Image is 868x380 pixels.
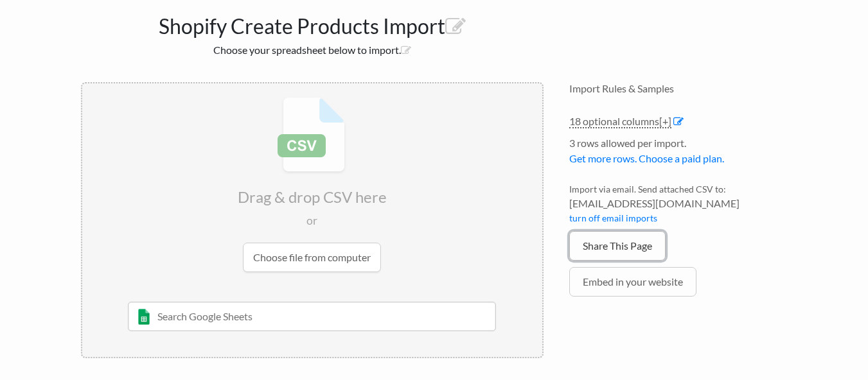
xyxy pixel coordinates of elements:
[569,115,671,128] a: 18 optional columns[+]
[81,8,544,39] h1: Shopify Create Products Import
[81,44,544,56] h2: Choose your spreadsheet below to import.
[569,231,666,261] a: Share This Page
[804,316,853,365] iframe: Drift Widget Chat Controller
[569,152,724,164] a: Get more rows. Choose a paid plan.
[659,115,671,127] span: [+]
[569,212,657,223] a: turn off email imports
[128,302,496,331] input: Search Google Sheets
[569,267,696,297] a: Embed in your website
[569,135,788,173] li: 3 rows allowed per import.
[569,82,788,94] h4: Import Rules & Samples
[569,196,788,211] span: [EMAIL_ADDRESS][DOMAIN_NAME]
[569,182,788,231] li: Import via email. Send attached CSV to:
